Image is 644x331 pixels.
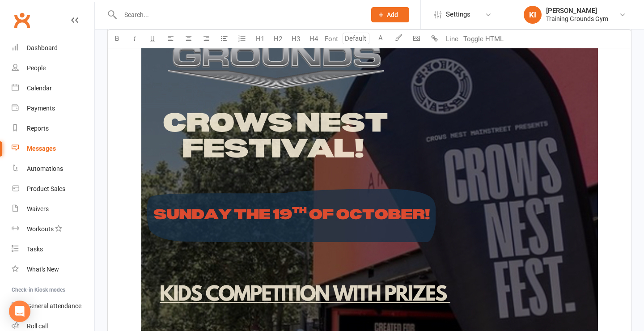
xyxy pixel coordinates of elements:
[27,44,58,51] div: Dashboard
[546,15,608,23] div: Training Grounds Gym
[12,239,94,259] a: Tasks
[12,219,94,239] a: Workouts
[27,165,63,172] div: Automations
[27,85,52,92] div: Calendar
[11,9,33,31] a: Clubworx
[12,38,94,58] a: Dashboard
[12,199,94,219] a: Waivers
[372,30,390,48] button: A
[443,30,461,48] button: Line
[12,119,94,139] a: Reports
[305,30,322,48] button: H4
[27,105,55,112] div: Payments
[371,7,409,22] button: Add
[27,266,59,273] div: What's New
[12,78,94,98] a: Calendar
[343,33,369,44] input: Default
[12,159,94,179] a: Automations
[251,30,269,48] button: H1
[27,145,56,152] div: Messages
[150,35,155,43] span: U
[387,11,398,18] span: Add
[27,125,49,132] div: Reports
[27,205,49,212] div: Waivers
[27,225,54,233] div: Workouts
[446,4,470,25] span: Settings
[12,296,94,316] a: General attendance kiosk mode
[118,8,360,21] input: Search...
[269,30,287,48] button: H2
[461,30,506,48] button: Toggle HTML
[9,301,30,322] div: Open Intercom Messenger
[27,323,48,330] div: Roll call
[27,185,65,192] div: Product Sales
[27,302,81,310] div: General attendance
[27,246,43,253] div: Tasks
[12,139,94,159] a: Messages
[12,58,94,78] a: People
[12,179,94,199] a: Product Sales
[12,259,94,280] a: What's New
[27,64,46,72] div: People
[524,6,542,24] div: KI
[546,7,608,15] div: [PERSON_NAME]
[12,98,94,119] a: Payments
[322,30,340,48] button: Font
[287,30,305,48] button: H3
[144,30,161,48] button: U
